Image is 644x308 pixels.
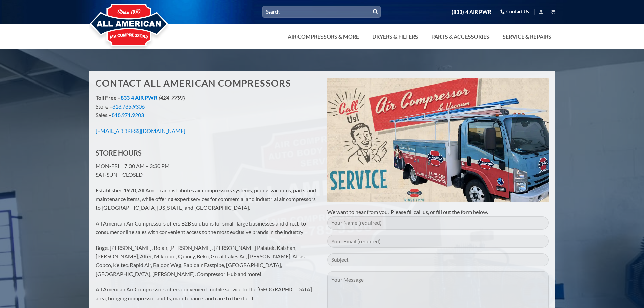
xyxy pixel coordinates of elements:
p: All American Air Compressors offers B2B solutions for small-large businesses and direct-to-consum... [96,219,317,236]
strong: Toll Free – [96,94,185,101]
a: 818.971.9203 [112,112,144,118]
a: Dryers & Filters [368,30,422,43]
p: Established 1970, All American distributes air compressors systems, piping, vacuums, parts, and m... [96,186,317,212]
a: Parts & Accessories [427,30,494,43]
button: Submit [370,7,380,17]
p: Boge, [PERSON_NAME], Rolair, [PERSON_NAME], [PERSON_NAME] Palatek, Kaishan, [PERSON_NAME], Altec,... [96,243,317,278]
a: Air Compressors & More [284,30,363,43]
p: MON-FRI 7:00 AM – 3:30 PM SAT-SUN CLOSED [96,162,317,179]
h1: Contact All American Compressors [96,78,317,89]
a: 833 4 AIR PWR [121,94,157,101]
a: Login [539,7,543,16]
a: (833) 4 AIR PWR [452,6,491,18]
p: All American Air Compressors offers convenient mobile service to the [GEOGRAPHIC_DATA] area, brin... [96,285,317,302]
p: We want to hear from you. Please fill call us, or fill out the form below. [327,208,549,216]
a: 818.785.9306 [112,103,145,110]
input: Your Name (required) [327,216,549,230]
input: Subject [327,253,549,266]
em: (424-7797) [158,94,185,101]
strong: STORE HOURS [96,149,142,157]
input: Search… [262,6,381,17]
img: Air Compressor Service [327,78,549,202]
a: Contact Us [500,6,529,17]
a: View cart [551,7,555,16]
a: Service & Repairs [499,30,555,43]
p: Store – Sales – [96,93,317,119]
input: Your Email (required) [327,235,549,248]
a: [EMAIL_ADDRESS][DOMAIN_NAME] [96,127,185,134]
